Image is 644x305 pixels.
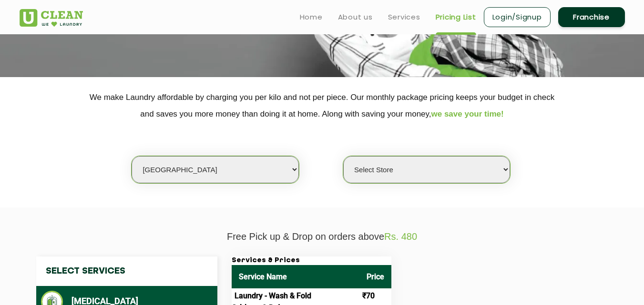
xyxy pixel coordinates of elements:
td: Laundry - Wash & Fold [232,288,359,304]
a: Franchise [558,7,625,27]
td: ₹70 [359,288,391,304]
a: Pricing List [436,11,476,23]
h4: Select Services [36,256,217,286]
img: UClean Laundry and Dry Cleaning [20,9,83,27]
h3: Services & Prices [232,256,391,265]
p: We make Laundry affordable by charging you per kilo and not per piece. Our monthly package pricin... [20,89,625,122]
a: Services [388,11,420,23]
th: Price [359,265,391,288]
span: we save your time! [431,109,504,118]
a: Login/Signup [484,7,551,27]
a: About us [338,11,373,23]
a: Home [300,11,323,23]
p: Free Pick up & Drop on orders above [20,231,625,242]
span: Rs. 480 [384,231,417,242]
th: Service Name [232,265,359,288]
